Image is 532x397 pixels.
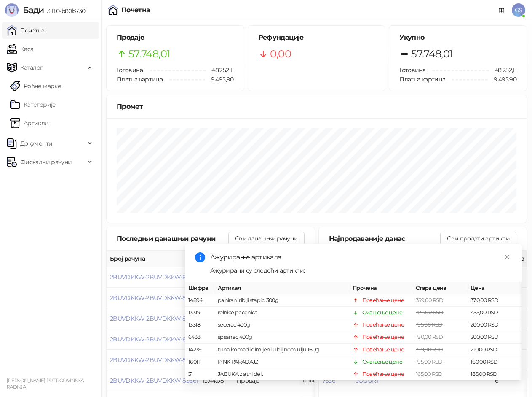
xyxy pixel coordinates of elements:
[117,66,143,74] span: Готовина
[10,115,49,132] a: ArtikliАртикли
[416,371,443,377] span: 165,00 RSD
[10,78,61,95] a: Робне марке
[467,319,522,331] td: 200,00 RSD
[399,76,445,83] span: Платна картица
[214,307,349,319] td: rolnice pecenica
[185,294,214,307] td: 14894
[185,307,214,319] td: 13319
[467,282,522,294] th: Цена
[489,65,516,75] span: 48.252,11
[258,32,375,43] h5: Рефундације
[121,7,150,14] div: Почетна
[117,32,234,43] h5: Продаје
[416,359,443,365] span: 195,00 RSD
[467,368,522,381] td: 185,00 RSD
[20,154,72,170] span: Фискални рачуни
[10,96,56,113] a: Категорије
[329,233,441,244] div: Најпродаваније данас
[110,294,199,302] button: 2BUVDKKW-2BUVDKKW-83665
[214,294,349,307] td: panirani riblji stapici 300g
[110,273,200,281] button: 2BUVDKKW-2BUVDKKW-83666
[488,75,516,84] span: 9.495,90
[205,75,234,84] span: 9.495,90
[416,346,443,353] span: 199,00 RSD
[362,333,404,342] div: Повећање цене
[362,370,404,378] div: Повећање цене
[23,5,44,15] span: Бади
[185,368,214,381] td: 31
[185,332,214,344] td: 6438
[512,3,525,17] span: GS
[412,282,467,294] th: Стара цена
[128,46,170,62] span: 57.748,01
[440,232,516,245] button: Сви продати артикли
[185,356,214,368] td: 16011
[5,3,19,17] img: Logo
[20,135,52,152] span: Документи
[44,7,85,15] span: 3.11.0-b80b730
[228,232,304,245] button: Сви данашњи рачуни
[20,59,43,76] span: Каталог
[270,46,291,62] span: 0,00
[185,282,214,294] th: Шифра
[117,233,228,244] div: Последњи данашњи рачуни
[195,252,205,262] span: info-circle
[362,321,404,329] div: Повећање цене
[210,266,512,275] div: Ажурирани су следећи артикли:
[110,377,198,384] button: 2BUVDKKW-2BUVDKKW-83661
[349,282,412,294] th: Промена
[185,319,214,331] td: 13318
[411,46,453,62] span: 57.748,01
[214,332,349,344] td: spšanac 400g
[214,344,349,356] td: tuna komadi dimljeni u biljnom ulju 160g
[362,346,404,354] div: Повећање цене
[110,315,200,322] button: 2BUVDKKW-2BUVDKKW-83664
[110,335,199,343] button: 2BUVDKKW-2BUVDKKW-83663
[416,321,443,328] span: 195,00 RSD
[467,332,522,344] td: 200,00 RSD
[503,252,512,262] a: Close
[467,356,522,368] td: 160,00 RSD
[362,308,402,317] div: Смањење цене
[416,334,443,340] span: 190,00 RSD
[214,319,349,331] td: secerac 400g
[362,358,402,366] div: Смањење цене
[206,65,233,75] span: 48.252,11
[210,252,512,262] div: Ажурирање артикала
[7,22,45,39] a: Почетна
[467,294,522,307] td: 370,00 RSD
[214,282,349,294] th: Артикал
[117,76,163,83] span: Платна картица
[467,344,522,356] td: 210,00 RSD
[399,66,425,74] span: Готовина
[7,41,33,57] a: Каса
[117,101,516,112] div: Промет
[399,32,516,43] h5: Укупно
[107,251,199,267] th: Број рачуна
[416,297,444,303] span: 359,00 RSD
[214,368,349,381] td: JABUKA zlatni deli.
[467,307,522,319] td: 455,00 RSD
[185,344,214,356] td: 14239
[7,378,84,390] small: [PERSON_NAME] PR TRGOVINSKA RADNJA
[504,254,510,260] span: close
[495,3,508,17] a: Документација
[362,296,404,305] div: Повећање цене
[214,356,349,368] td: PINK PARADAJZ
[110,356,199,364] button: 2BUVDKKW-2BUVDKKW-83662
[416,309,444,316] span: 475,00 RSD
